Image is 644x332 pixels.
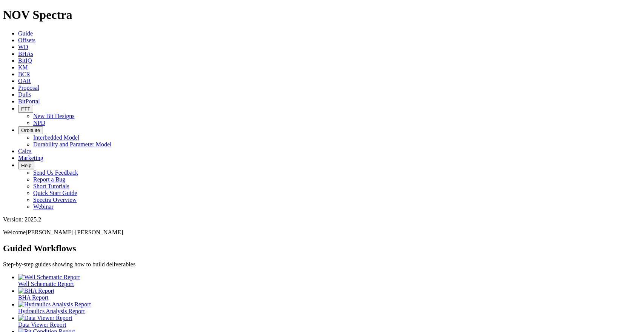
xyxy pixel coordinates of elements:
[18,287,641,301] a: BHA Report BHA Report
[18,126,43,134] button: OrbitLite
[18,315,72,321] img: Data Viewer Report
[18,287,54,294] img: BHA Report
[18,274,80,281] img: Well Schematic Report
[18,301,641,314] a: Hydraulics Analysis Report Hydraulics Analysis Report
[33,113,74,119] a: New Bit Designs
[33,141,112,148] a: Durability and Parameter Model
[18,301,91,308] img: Hydraulics Analysis Report
[18,85,39,91] a: Proposal
[18,78,31,84] a: OAR
[21,128,40,133] span: OrbitLite
[21,106,30,112] span: FTT
[18,98,40,105] a: BitPortal
[18,57,32,64] a: BitIQ
[3,8,641,22] h1: NOV Spectra
[18,315,641,328] a: Data Viewer Report Data Viewer Report
[18,64,28,71] a: KM
[18,274,641,287] a: Well Schematic Report Well Schematic Report
[3,229,641,236] p: Welcome
[33,190,77,196] a: Quick Start Guide
[33,197,77,203] a: Spectra Overview
[18,155,43,161] a: Marketing
[33,203,54,210] a: Webinar
[18,71,30,77] a: BCR
[18,44,28,50] a: WD
[18,321,66,328] span: Data Viewer Report
[33,183,69,189] a: Short Tutorials
[18,161,34,169] button: Help
[3,243,641,254] h2: Guided Workflows
[33,169,78,176] a: Send Us Feedback
[18,281,74,287] span: Well Schematic Report
[18,30,33,37] a: Guide
[3,261,641,268] p: Step-by-step guides showing how to build deliverables
[33,176,65,183] a: Report a Bug
[21,163,31,168] span: Help
[18,308,85,314] span: Hydraulics Analysis Report
[18,294,48,301] span: BHA Report
[18,37,35,43] a: Offsets
[3,216,641,223] div: Version: 2025.2
[18,51,33,57] a: BHAs
[33,134,79,141] a: Interbedded Model
[26,229,123,235] span: [PERSON_NAME] [PERSON_NAME]
[18,148,32,154] a: Calcs
[33,120,45,126] a: NPD
[18,105,33,113] button: FTT
[18,91,31,98] a: Dulls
